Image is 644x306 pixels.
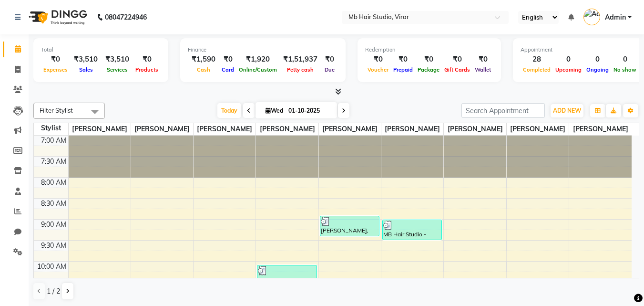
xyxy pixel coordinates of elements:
[219,66,236,73] span: Card
[286,104,333,118] input: 2025-10-01
[365,46,493,54] div: Redemption
[322,66,337,73] span: Due
[461,103,545,118] input: Search Appointment
[507,123,569,135] span: [PERSON_NAME]
[381,123,443,135] span: [PERSON_NAME]
[444,123,506,135] span: [PERSON_NAME]
[40,106,73,114] span: Filter Stylist
[415,66,442,73] span: Package
[391,54,415,65] div: ₹0
[551,104,583,117] button: ADD NEW
[611,66,639,73] span: No show
[219,54,236,65] div: ₹0
[521,46,639,54] div: Appointment
[39,220,68,230] div: 9:00 AM
[194,123,256,135] span: [PERSON_NAME]
[236,66,279,73] span: Online/Custom
[104,66,130,73] span: Services
[24,4,90,31] img: logo
[285,66,316,73] span: Petty cash
[583,9,600,25] img: Admin
[133,66,161,73] span: Products
[383,220,441,240] div: MB Hair Studio - Dummy, TK02, 09:00 AM-09:30 AM, 1- Mens's - Clean Shaving -,2 - Mens's - Haircut
[39,157,68,167] div: 7:30 AM
[365,54,391,65] div: ₹0
[257,265,316,285] div: [PERSON_NAME] , TK03, 10:05 AM-10:35 AM, 3 - Mens's - [PERSON_NAME] Trimming
[263,107,286,114] span: Wed
[553,66,584,73] span: Upcoming
[365,66,391,73] span: Voucher
[39,241,68,251] div: 9:30 AM
[321,54,338,65] div: ₹0
[69,123,131,135] span: [PERSON_NAME]
[41,46,161,54] div: Total
[415,54,442,65] div: ₹0
[569,123,632,135] span: [PERSON_NAME]
[194,66,213,73] span: Cash
[553,54,584,65] div: 0
[553,107,581,114] span: ADD NEW
[521,54,553,65] div: 28
[279,54,321,65] div: ₹1,51,937
[319,123,381,135] span: [PERSON_NAME]
[236,54,279,65] div: ₹1,920
[584,54,611,65] div: 0
[77,66,95,73] span: Sales
[39,136,68,146] div: 7:00 AM
[442,66,472,73] span: Gift Cards
[472,66,493,73] span: Wallet
[39,199,68,209] div: 8:30 AM
[34,123,68,133] div: Stylist
[188,54,219,65] div: ₹1,590
[188,46,338,54] div: Finance
[584,66,611,73] span: Ongoing
[391,66,415,73] span: Prepaid
[41,66,70,73] span: Expenses
[133,54,161,65] div: ₹0
[521,66,553,73] span: Completed
[256,123,318,135] span: [PERSON_NAME]
[320,216,379,236] div: [PERSON_NAME], TK01, 08:55 AM-09:25 AM, 3 - Mens's - [PERSON_NAME] Trimming
[105,4,147,31] b: 08047224946
[472,54,493,65] div: ₹0
[39,178,68,188] div: 8:00 AM
[131,123,193,135] span: [PERSON_NAME]
[605,12,626,22] span: Admin
[41,54,70,65] div: ₹0
[611,54,639,65] div: 0
[217,103,241,118] span: Today
[47,286,60,296] span: 1 / 2
[35,262,68,272] div: 10:00 AM
[70,54,102,65] div: ₹3,510
[102,54,133,65] div: ₹3,510
[442,54,472,65] div: ₹0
